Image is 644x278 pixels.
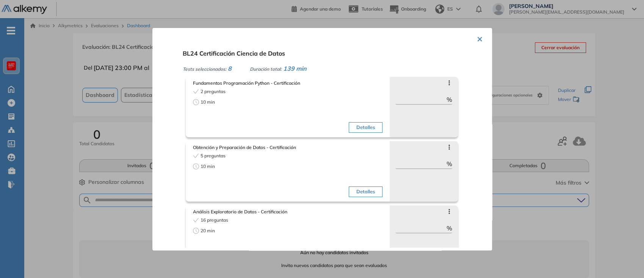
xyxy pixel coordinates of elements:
button: Detalles [349,122,382,133]
span: check [193,217,199,223]
span: % [447,95,452,104]
span: 139 min [283,65,307,72]
span: check [193,153,199,159]
span: 16 preguntas [201,217,228,224]
span: 8 [228,65,232,72]
span: Duración total: [250,66,282,72]
span: % [447,224,452,233]
button: Detalles [349,186,382,197]
span: 20 min [201,227,215,234]
span: Tests seleccionados: [183,66,226,72]
button: × [477,31,483,46]
span: clock-circle [193,163,199,169]
span: clock-circle [193,228,199,234]
span: % [447,159,452,168]
span: Fundamentos Programación Python - Certificación [193,80,383,87]
span: 10 min [201,99,215,106]
span: Análisis Exploratorio de Datos - Certificación [193,208,383,215]
span: clock-circle [193,99,199,105]
span: 10 min [201,163,215,170]
span: BL24 Certificación Ciencia de Datos [183,50,285,57]
span: Obtención y Preparación de Datos - Certificación [193,144,383,151]
span: 5 preguntas [201,152,226,159]
span: check [193,89,199,95]
span: 2 preguntas [201,88,226,95]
